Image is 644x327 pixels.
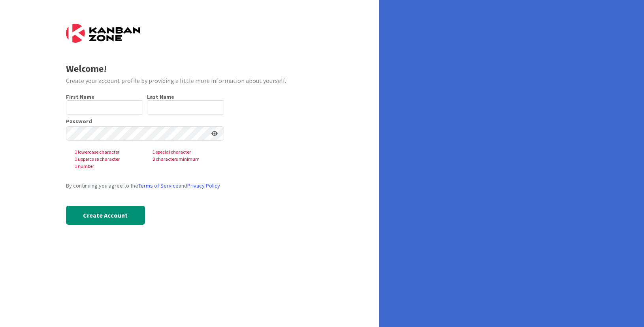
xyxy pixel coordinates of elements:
[66,182,224,190] div: By continuing you agree to the and
[66,24,140,43] img: Kanban Zone
[68,156,146,163] span: 1 uppercase character
[146,156,224,163] span: 8 characters minimum
[66,76,314,85] div: Create your account profile by providing a little more information about yourself.
[138,182,179,189] a: Terms of Service
[66,93,94,100] label: First Name
[187,182,220,189] a: Privacy Policy
[146,148,224,156] span: 1 special character
[66,118,92,124] label: Password
[68,148,146,156] span: 1 lowercase character
[147,93,174,100] label: Last Name
[68,163,146,170] span: 1 number
[66,62,314,76] div: Welcome!
[66,206,145,225] button: Create Account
